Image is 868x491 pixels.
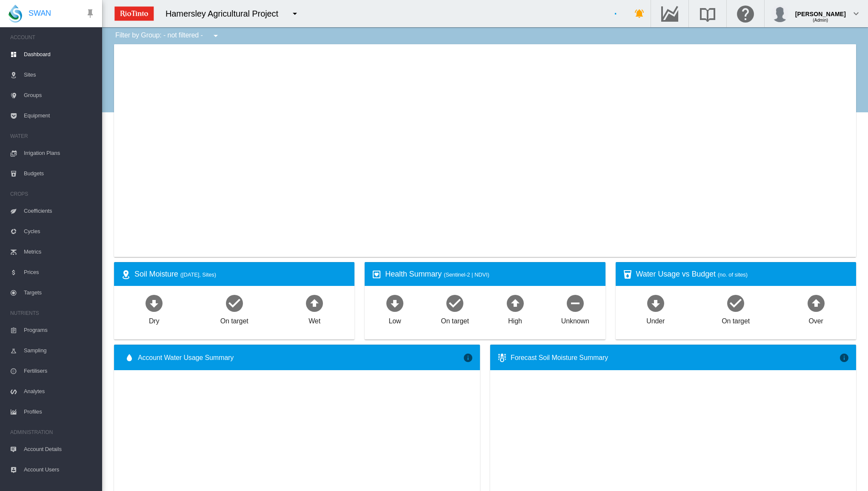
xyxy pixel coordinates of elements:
[10,129,95,143] span: WATER
[24,340,95,361] span: Sampling
[511,353,839,363] div: Forecast Soil Moisture Summary
[121,269,131,280] md-icon: icon-map-marker-radius
[24,381,95,402] span: Analytes
[24,402,95,422] span: Profiles
[29,8,51,19] span: SWAN
[24,201,95,221] span: Coefficients
[166,8,286,20] div: Hamersley Agricultural Project
[839,353,849,363] md-icon: icon-information
[631,5,648,22] button: icon-bell-ring
[24,143,95,163] span: Irrigation Plans
[134,269,348,280] div: Soil Moisture
[385,293,405,313] md-icon: icon-arrow-down-bold-circle
[10,425,95,439] span: ADMINISTRATION
[725,293,746,313] md-icon: icon-checkbox-marked-circle
[697,9,718,19] md-icon: Search the knowledge base
[771,5,788,22] img: profile.jpg
[124,353,134,363] md-icon: icon-water
[385,269,598,280] div: Health Summary
[304,293,325,313] md-icon: icon-arrow-up-bold-circle
[24,439,95,460] span: Account Details
[290,9,300,19] md-icon: icon-menu-down
[497,353,507,363] md-icon: icon-thermometer-lines
[806,293,826,313] md-icon: icon-arrow-up-bold-circle
[308,313,320,326] div: Wet
[565,293,585,313] md-icon: icon-minus-circle
[24,44,95,65] span: Dashboard
[24,283,95,303] span: Targets
[24,221,95,242] span: Cycles
[444,271,489,278] span: (Sentinel-2 | NDVI)
[138,353,463,363] span: Account Water Usage Summary
[795,6,846,15] div: [PERSON_NAME]
[561,313,589,326] div: Unknown
[24,361,95,381] span: Fertilisers
[144,293,164,313] md-icon: icon-arrow-down-bold-circle
[735,9,756,19] md-icon: Click here for help
[636,269,849,280] div: Water Usage vs Budget
[180,271,216,278] span: ([DATE], Sites)
[24,242,95,262] span: Metrics
[224,293,245,313] md-icon: icon-checkbox-marked-circle
[388,313,401,326] div: Low
[463,353,473,363] md-icon: icon-information
[9,5,22,23] img: SWAN-Landscape-Logo-Colour-drop.png
[445,293,465,313] md-icon: icon-checkbox-marked-circle
[722,313,750,326] div: On target
[508,313,522,326] div: High
[441,313,469,326] div: On target
[24,262,95,283] span: Prices
[645,293,666,313] md-icon: icon-arrow-down-bold-circle
[24,85,95,106] span: Groups
[660,9,680,19] md-icon: Go to the Data Hub
[718,271,748,278] span: (no. of sites)
[24,320,95,340] span: Programs
[808,313,823,326] div: Over
[111,3,157,24] img: ZPXdBAAAAAElFTkSuQmCC
[24,65,95,85] span: Sites
[813,18,828,23] span: (Admin)
[24,163,95,184] span: Budgets
[10,187,95,201] span: CROPS
[505,293,525,313] md-icon: icon-arrow-up-bold-circle
[646,313,665,326] div: Under
[207,27,224,44] button: icon-menu-down
[634,9,645,19] md-icon: icon-bell-ring
[85,9,95,19] md-icon: icon-pin
[24,106,95,126] span: Equipment
[10,306,95,320] span: NUTRIENTS
[851,9,861,19] md-icon: icon-chevron-down
[286,5,303,22] button: icon-menu-down
[149,313,160,326] div: Dry
[622,269,633,280] md-icon: icon-cup-water
[24,460,95,480] span: Account Users
[371,269,382,280] md-icon: icon-heart-box-outline
[10,31,95,44] span: ACCOUNT
[109,27,227,44] div: Filter by Group: - not filtered -
[220,313,248,326] div: On target
[211,31,221,41] md-icon: icon-menu-down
